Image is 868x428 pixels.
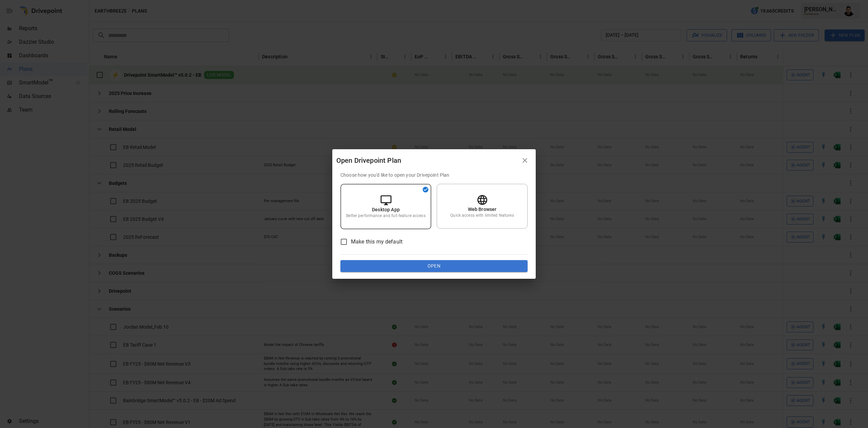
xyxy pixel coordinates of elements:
p: Choose how you'd like to open your Drivepoint Plan [340,172,528,178]
p: Web Browser [468,206,497,213]
p: Better performance and full feature access [346,213,425,219]
div: Open Drivepoint Plan [336,155,518,166]
p: Desktop App [372,206,400,213]
button: Open [340,260,528,272]
span: Make this my default [351,238,402,246]
p: Quick access with limited features [450,213,514,218]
